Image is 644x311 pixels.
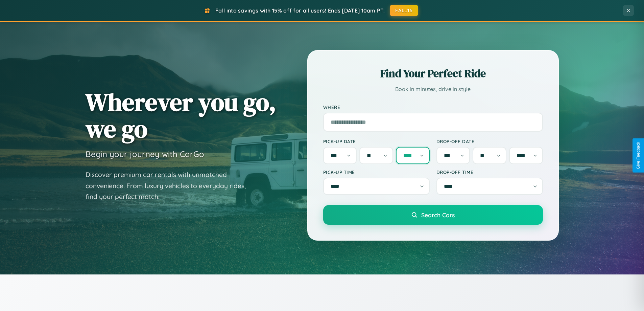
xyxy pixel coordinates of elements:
[86,149,204,159] h3: Begin your journey with CarGo
[323,104,543,110] label: Where
[436,138,543,144] label: Drop-off Date
[323,84,543,94] p: Book in minutes, drive in style
[436,169,543,175] label: Drop-off Time
[323,66,543,81] h2: Find Your Perfect Ride
[390,5,418,16] button: FALL15
[86,89,276,142] h1: Wherever you go, we go
[323,138,430,144] label: Pick-up Date
[215,7,385,14] span: Fall into savings with 15% off for all users! Ends [DATE] 10am PT.
[421,211,455,219] span: Search Cars
[86,169,255,202] p: Discover premium car rentals with unmatched convenience. From luxury vehicles to everyday rides, ...
[323,169,430,175] label: Pick-up Time
[636,142,641,169] div: Give Feedback
[323,205,543,225] button: Search Cars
